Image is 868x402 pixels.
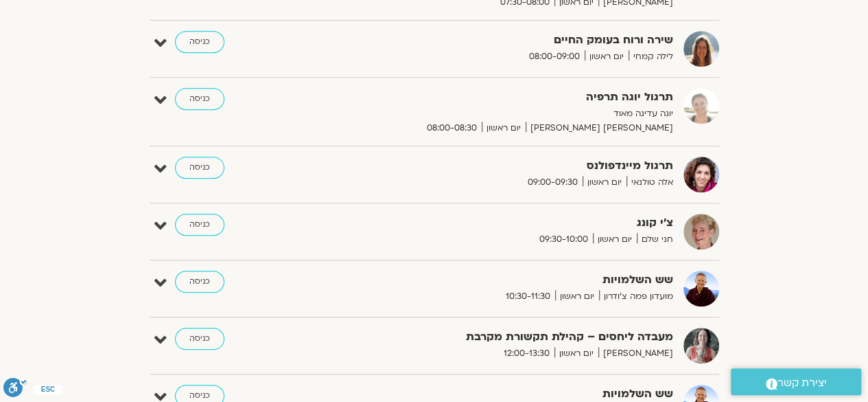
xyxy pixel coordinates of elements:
[337,328,673,346] strong: מעבדה ליחסים – קהילת תקשורת מקרבת
[637,232,673,247] span: חני שלם
[175,271,224,293] a: כניסה
[337,31,673,49] strong: שירה ורוח בעומק החיים
[482,121,526,135] span: יום ראשון
[554,346,598,361] span: יום ראשון
[499,346,554,361] span: 12:00-13:30
[501,289,555,304] span: 10:30-11:30
[175,157,224,179] a: כניסה
[599,289,673,304] span: מועדון פמה צ'ודרון
[175,88,224,110] a: כניסה
[626,175,673,190] span: אלה טולנאי
[337,88,673,107] strong: תרגול יוגה תרפיה
[337,214,673,232] strong: צ'י קונג
[337,271,673,289] strong: שש השלמויות
[555,289,599,304] span: יום ראשון
[175,328,224,350] a: כניסה
[598,346,673,361] span: [PERSON_NAME]
[526,121,673,135] span: [PERSON_NAME] [PERSON_NAME]
[731,368,861,395] a: יצירת קשר
[583,175,626,190] span: יום ראשון
[524,49,585,64] span: 08:00-09:00
[523,175,583,190] span: 09:00-09:30
[777,374,827,392] span: יצירת קשר
[535,232,593,247] span: 09:30-10:00
[337,157,673,175] strong: תרגול מיינדפולנס
[629,49,673,64] span: לילה קמחי
[175,214,224,236] a: כניסה
[337,107,673,121] p: יוגה עדינה מאוד
[585,49,629,64] span: יום ראשון
[593,232,637,247] span: יום ראשון
[422,121,482,135] span: 08:00-08:30
[175,31,224,53] a: כניסה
